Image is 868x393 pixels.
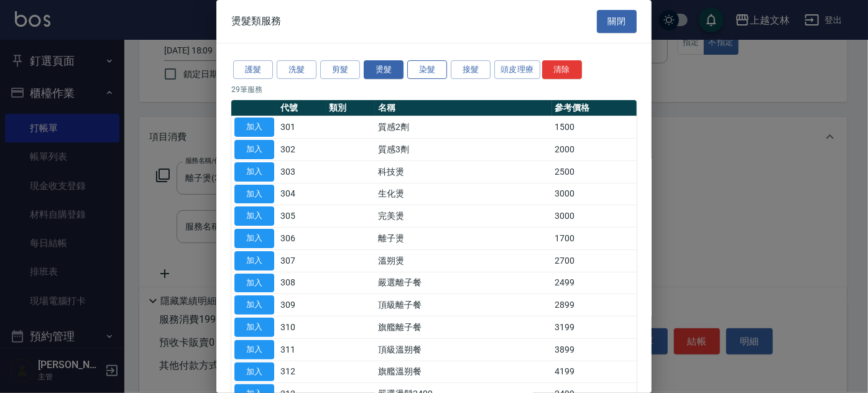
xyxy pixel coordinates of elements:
[552,100,637,116] th: 參考價格
[277,338,326,361] td: 311
[375,116,552,139] td: 質感2劑
[552,294,637,317] td: 2899
[277,116,326,139] td: 301
[234,162,274,182] button: 加入
[277,60,316,80] button: 洗髮
[234,363,274,382] button: 加入
[375,100,552,116] th: 名稱
[375,139,552,161] td: 質感3劑
[375,272,552,294] td: 嚴選離子餐
[375,361,552,383] td: 旗艦溫朔餐
[375,183,552,205] td: 生化燙
[320,60,360,80] button: 剪髮
[597,10,637,33] button: 關閉
[277,139,326,161] td: 302
[277,205,326,228] td: 305
[375,317,552,339] td: 旗艦離子餐
[542,60,582,80] button: 清除
[234,185,274,204] button: 加入
[375,294,552,317] td: 頂級離子餐
[552,272,637,294] td: 2499
[234,251,274,270] button: 加入
[234,206,274,226] button: 加入
[277,228,326,250] td: 306
[234,318,274,337] button: 加入
[552,249,637,272] td: 2700
[277,183,326,205] td: 304
[552,183,637,205] td: 3000
[552,116,637,139] td: 1500
[231,84,637,95] p: 29 筆服務
[277,317,326,339] td: 310
[277,294,326,317] td: 309
[375,249,552,272] td: 溫朔燙
[277,361,326,383] td: 312
[277,160,326,183] td: 303
[375,228,552,250] td: 離子燙
[552,317,637,339] td: 3199
[552,228,637,250] td: 1700
[375,205,552,228] td: 完美燙
[277,272,326,294] td: 308
[552,338,637,361] td: 3899
[552,139,637,161] td: 2000
[375,160,552,183] td: 科技燙
[326,100,376,116] th: 類別
[552,160,637,183] td: 2500
[375,338,552,361] td: 頂級溫朔餐
[234,340,274,359] button: 加入
[451,60,491,80] button: 接髮
[494,60,540,80] button: 頭皮理療
[234,140,274,159] button: 加入
[277,249,326,272] td: 307
[234,229,274,248] button: 加入
[552,361,637,383] td: 4199
[234,118,274,137] button: 加入
[233,60,273,80] button: 護髮
[231,15,281,27] span: 燙髮類服務
[234,295,274,315] button: 加入
[277,100,326,116] th: 代號
[407,60,447,80] button: 染髮
[552,205,637,228] td: 3000
[364,60,404,80] button: 燙髮
[234,274,274,293] button: 加入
